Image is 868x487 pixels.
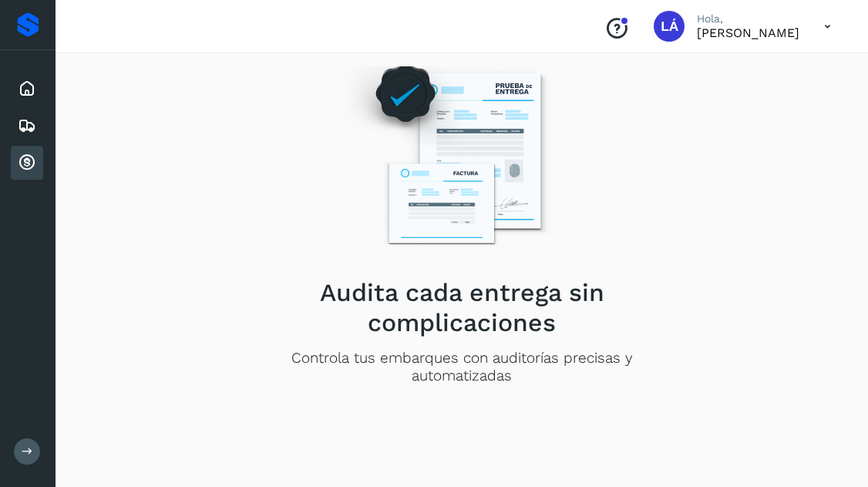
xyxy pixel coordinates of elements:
[11,146,43,180] div: Cuentas por cobrar
[11,109,43,143] div: Embarques
[697,25,799,40] p: Luis Ángel Romero Gómez
[242,278,681,337] h2: Audita cada entrega sin complicaciones
[11,72,43,106] div: Inicio
[328,39,595,265] img: Empty state image
[697,12,799,25] p: Hola,
[242,350,681,385] p: Controla tus embarques con auditorías precisas y automatizadas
